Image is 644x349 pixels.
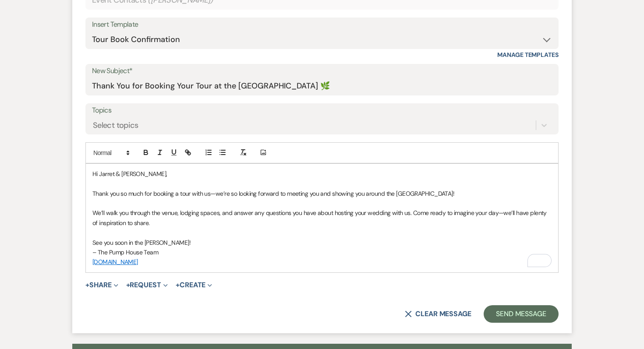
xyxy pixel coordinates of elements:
button: Share [85,282,118,289]
span: + [85,282,89,289]
button: Request [126,282,168,289]
div: Insert Template [92,18,552,31]
button: Send Message [484,305,559,323]
p: Hi Jarret & [PERSON_NAME], [92,169,552,179]
div: Select topics [93,119,138,131]
a: Manage Templates [497,51,559,59]
span: + [176,282,180,289]
p: We’ll walk you through the venue, lodging spaces, and answer any questions you have about hosting... [92,208,552,228]
span: + [126,282,130,289]
div: To enrich screen reader interactions, please activate Accessibility in Grammarly extension settings [86,164,558,272]
p: Thank you so much for booking a tour with us—we’re so looking forward to meeting you and showing ... [92,189,552,198]
p: – The Pump House Team [92,247,552,257]
button: Clear message [405,310,471,317]
a: [DOMAIN_NAME] [92,258,138,266]
label: Topics [92,104,552,117]
p: See you soon in the [PERSON_NAME]! [92,238,552,247]
label: New Subject* [92,65,552,78]
button: Create [176,282,212,289]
